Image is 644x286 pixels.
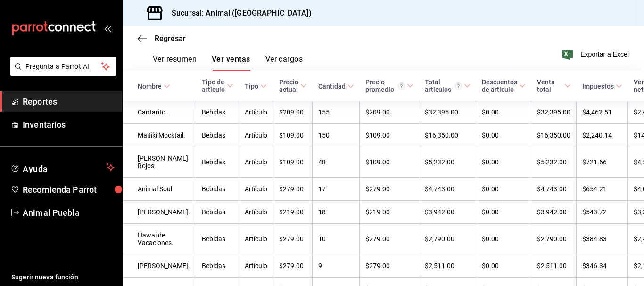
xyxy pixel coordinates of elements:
span: Pregunta a Parrot AI [25,62,101,72]
td: Bebidas [196,147,239,178]
div: navigation tabs [153,55,303,71]
span: Reportes [23,95,115,108]
td: $109.00 [360,147,419,178]
td: Artículo [239,254,273,278]
span: Precio actual [279,78,307,93]
td: $384.83 [577,224,628,254]
button: Regresar [138,34,186,43]
td: $209.00 [273,101,313,124]
span: Total artículos [425,78,471,93]
td: 10 [313,224,360,254]
td: $279.00 [273,178,313,201]
td: Bebidas [196,178,239,201]
td: Cantarito. [123,101,196,124]
td: 9 [313,254,360,278]
td: $219.00 [360,201,419,224]
td: Artículo [239,224,273,254]
td: Artículo [239,124,273,147]
td: $2,511.00 [419,254,476,278]
td: 18 [313,201,360,224]
td: $346.34 [577,254,628,278]
td: $16,350.00 [531,124,577,147]
td: $721.66 [577,147,628,178]
svg: El total artículos considera cambios de precios en los artículos así como costos adicionales por ... [455,82,462,90]
td: $209.00 [360,101,419,124]
td: Bebidas [196,224,239,254]
div: Nombre [138,82,162,90]
td: $279.00 [360,224,419,254]
td: Animal Soul. [123,178,196,201]
td: $219.00 [273,201,313,224]
span: Inventarios [23,118,115,131]
td: $109.00 [273,124,313,147]
button: Ver cargos [265,55,303,71]
td: 150 [313,124,360,147]
td: $5,232.00 [531,147,577,178]
td: $4,743.00 [531,178,577,201]
td: $3,942.00 [419,201,476,224]
td: 48 [313,147,360,178]
a: Pregunta a Parrot AI [7,68,116,78]
span: Descuentos de artículo [482,78,526,93]
div: Tipo [245,82,258,90]
div: Venta total [537,78,562,93]
span: Regresar [155,34,186,43]
td: 17 [313,178,360,201]
span: Tipo [245,82,267,90]
td: Maitiki Mocktail. [123,124,196,147]
div: Precio promedio [365,78,405,93]
button: Pregunta a Parrot AI [10,57,116,76]
span: Tipo de artículo [202,78,233,93]
td: Artículo [239,147,273,178]
span: Cantidad [318,82,354,90]
td: Bebidas [196,124,239,147]
td: [PERSON_NAME]. [123,254,196,278]
td: $16,350.00 [419,124,476,147]
div: Precio actual [279,78,298,93]
span: Sugerir nueva función [11,272,115,282]
span: Recomienda Parrot [23,183,115,196]
h3: Sucursal: Animal ([GEOGRAPHIC_DATA]) [164,8,312,19]
svg: Precio promedio = Total artículos / cantidad [398,82,405,90]
td: $2,511.00 [531,254,577,278]
td: $279.00 [360,254,419,278]
span: Impuestos [582,82,622,90]
td: $279.00 [273,224,313,254]
span: Nombre [138,82,170,90]
td: Bebidas [196,201,239,224]
td: $32,395.00 [419,101,476,124]
td: [PERSON_NAME] Rojos. [123,147,196,178]
span: Animal Puebla [23,206,115,219]
div: Cantidad [318,82,346,90]
td: $654.21 [577,178,628,201]
button: open_drawer_menu [104,25,111,32]
td: $2,790.00 [531,224,577,254]
td: $0.00 [476,147,531,178]
td: $4,743.00 [419,178,476,201]
div: Impuestos [582,82,614,90]
button: Exportar a Excel [564,49,629,60]
td: Artículo [239,201,273,224]
td: $2,790.00 [419,224,476,254]
td: $0.00 [476,124,531,147]
td: $279.00 [273,254,313,278]
div: Total artículos [425,78,462,93]
td: $279.00 [360,178,419,201]
div: Descuentos de artículo [482,78,517,93]
td: $0.00 [476,224,531,254]
td: $2,240.14 [577,124,628,147]
td: $109.00 [360,124,419,147]
td: Bebidas [196,101,239,124]
td: $3,942.00 [531,201,577,224]
td: $5,232.00 [419,147,476,178]
td: $0.00 [476,254,531,278]
span: Precio promedio [365,78,413,93]
span: Venta total [537,78,571,93]
span: Ayuda [23,162,102,173]
td: $543.72 [577,201,628,224]
td: 155 [313,101,360,124]
td: $4,462.51 [577,101,628,124]
div: Tipo de artículo [202,78,225,93]
td: Artículo [239,101,273,124]
td: Hawai de Vacaciones. [123,224,196,254]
